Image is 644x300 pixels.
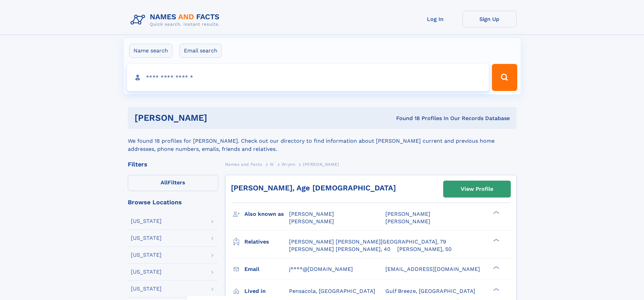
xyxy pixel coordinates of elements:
span: [EMAIL_ADDRESS][DOMAIN_NAME] [385,266,480,272]
h3: Lived in [244,285,289,297]
a: W [270,160,274,168]
span: [PERSON_NAME] [385,211,430,217]
div: [US_STATE] [131,252,162,258]
h3: Also known as [244,208,289,220]
img: Logo Names and Facts [128,11,225,29]
div: View Profile [461,181,493,197]
span: All [161,179,168,186]
span: [PERSON_NAME] [303,162,339,167]
span: Wrynn [282,162,295,167]
a: [PERSON_NAME], Age [DEMOGRAPHIC_DATA] [231,184,396,192]
h3: Relatives [244,236,289,248]
a: Names and Facts [225,160,262,168]
span: Gulf Breeze, [GEOGRAPHIC_DATA] [385,288,475,294]
div: [US_STATE] [131,269,162,275]
span: [PERSON_NAME] [289,211,334,217]
a: [PERSON_NAME], 50 [397,246,452,253]
div: Filters [128,161,218,167]
button: Search Button [492,64,517,91]
label: Filters [128,175,218,191]
label: Email search [180,44,222,58]
a: [PERSON_NAME] [PERSON_NAME][GEOGRAPHIC_DATA], 79 [289,238,446,246]
div: ❯ [492,238,500,242]
div: [US_STATE] [131,218,162,224]
span: [PERSON_NAME] [385,218,430,225]
span: Pensacola, [GEOGRAPHIC_DATA] [289,288,375,294]
div: [US_STATE] [131,286,162,292]
a: Sign Up [462,11,517,27]
a: View Profile [444,181,510,197]
div: ❯ [492,210,500,215]
span: [PERSON_NAME] [289,218,334,225]
div: ❯ [492,265,500,270]
label: Name search [129,44,172,58]
div: We found 18 profiles for [PERSON_NAME]. Check out our directory to find information about [PERSON... [128,129,517,153]
h1: [PERSON_NAME] [135,114,302,122]
div: ❯ [492,287,500,292]
h3: Email [244,263,289,275]
div: Found 18 Profiles In Our Records Database [302,115,510,122]
a: Log In [408,11,462,27]
div: Browse Locations [128,199,218,205]
input: search input [127,64,489,91]
a: Wrynn [282,160,295,168]
div: [US_STATE] [131,235,162,241]
a: [PERSON_NAME] [PERSON_NAME], 40 [289,246,390,253]
span: W [270,162,274,167]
